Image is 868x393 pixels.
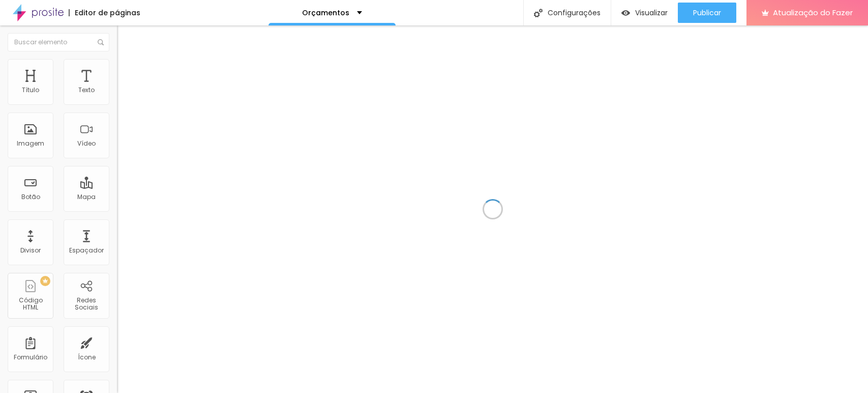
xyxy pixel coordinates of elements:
font: Visualizar [635,8,668,18]
font: Espaçador [69,246,104,255]
input: Buscar elemento [8,33,109,51]
font: Texto [78,86,95,94]
font: Orçamentos [302,8,349,18]
font: Título [22,86,39,94]
font: Atualização do Fazer [773,7,853,18]
font: Mapa [77,192,96,201]
button: Visualizar [611,3,678,23]
font: Publicar [693,8,721,18]
font: Divisor [20,246,41,255]
font: Editor de páginas [75,8,140,18]
img: Ícone [98,39,104,45]
img: view-1.svg [621,9,630,17]
font: Configurações [548,8,601,18]
font: Formulário [14,353,47,361]
font: Código HTML [19,296,43,312]
font: Botão [21,192,40,201]
button: Publicar [678,3,736,23]
font: Ícone [78,353,96,361]
img: Ícone [534,9,543,17]
font: Vídeo [77,139,96,148]
font: Redes Sociais [75,296,98,312]
font: Imagem [17,139,44,148]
